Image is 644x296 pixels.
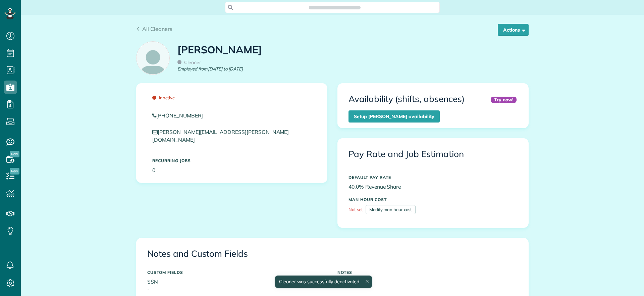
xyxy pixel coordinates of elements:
[10,151,19,157] span: New
[152,129,289,143] a: [PERSON_NAME][EMAIL_ADDRESS][PERSON_NAME][DOMAIN_NAME]
[275,276,372,288] div: Cleaner was successfully deactivated
[152,166,311,174] p: 0
[177,44,262,55] h1: [PERSON_NAME]
[348,197,518,202] h5: MAN HOUR COST
[498,24,529,36] button: Actions
[366,205,416,214] a: Modify man hour cost
[136,25,172,33] a: All Cleaners
[316,4,354,11] span: Search ZenMaid…
[348,110,440,122] a: Setup [PERSON_NAME] availability
[177,66,243,72] em: Employed from [DATE] to [DATE]
[177,59,201,65] span: Cleaner
[147,249,518,259] h3: Notes and Custom Fields
[142,26,172,32] span: All Cleaners
[491,97,517,103] div: Try now!
[137,42,169,75] img: employee_icon-c2f8239691d896a72cdd9dc41cfb7b06f9d69bdd837a2ad469be8ff06ab05b5f.png
[348,183,518,191] p: 40.0% Revenue Share
[147,278,327,293] p: SSN -
[147,270,327,275] h5: CUSTOM FIELDS
[348,94,465,104] h3: Availability (shifts, absences)
[348,207,363,212] span: Not set
[152,158,311,163] h5: Recurring Jobs
[348,175,518,180] h5: DEFAULT PAY RATE
[337,270,518,275] h5: NOTES
[152,95,175,100] span: Inactive
[10,168,19,175] span: New
[152,112,311,119] a: [PHONE_NUMBER]
[348,149,518,159] h3: Pay Rate and Job Estimation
